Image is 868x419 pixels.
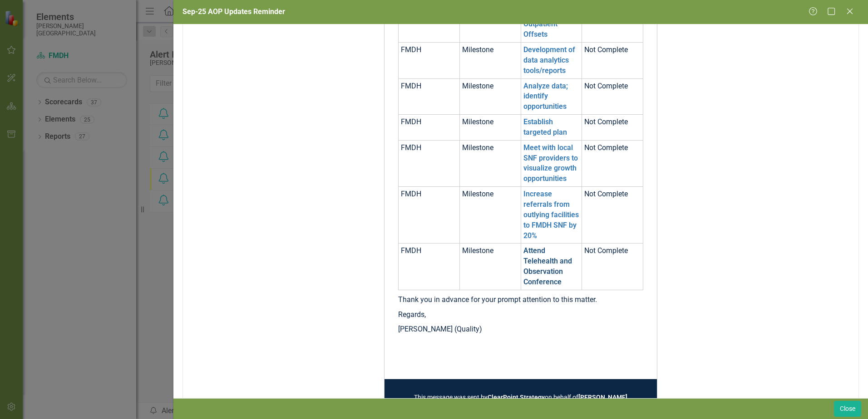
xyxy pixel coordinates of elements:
[523,190,579,239] a: Increase referrals from outlying facilities to FMDH SNF by 20%
[582,43,643,79] td: Not Complete
[582,78,643,115] td: Not Complete
[834,401,861,417] button: Close
[398,310,643,320] p: Regards,
[182,7,285,16] span: Sep-25 AOP Updates Reminder
[398,295,643,305] p: Thank you in advance for your prompt attention to this matter.
[523,82,568,111] a: Analyze data; identify opportunities
[523,143,578,183] a: Meet with local SNF providers to visualize growth opportunities
[459,187,521,244] td: Milestone
[582,187,643,244] td: Not Complete
[459,43,521,79] td: Milestone
[399,187,460,244] td: FMDH
[488,394,545,401] strong: ClearPoint Strategy
[582,140,643,186] td: Not Complete
[523,117,567,136] a: Establish targeted plan
[459,115,521,141] td: Milestone
[459,244,521,290] td: Milestone
[398,324,643,335] p: [PERSON_NAME] (Quality)
[459,78,521,115] td: Milestone
[399,244,460,290] td: FMDH
[399,140,460,186] td: FMDH
[523,246,572,286] a: Attend Telehealth and Observation Conference
[582,244,643,290] td: Not Complete
[399,43,460,79] td: FMDH
[582,115,643,141] td: Not Complete
[399,115,460,141] td: FMDH
[399,78,460,115] td: FMDH
[523,45,575,75] a: Development of data analytics tools/reports
[459,140,521,186] td: Milestone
